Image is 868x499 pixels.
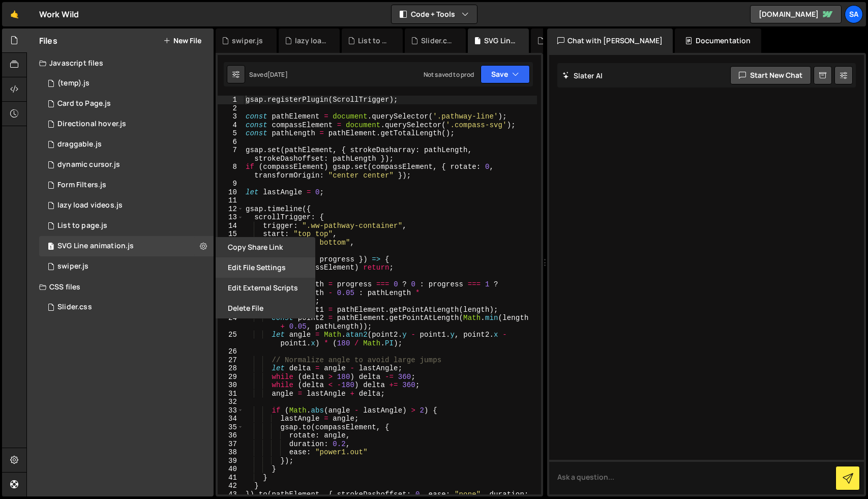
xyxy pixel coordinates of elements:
div: Not saved to prod [424,70,474,79]
div: 16508/45375.js [39,134,214,155]
div: swiper.js [232,36,263,46]
a: [DOMAIN_NAME] [750,5,842,23]
div: 41 [218,474,244,482]
div: 28 [218,364,244,373]
a: Sa [845,5,863,23]
div: 4 [218,121,244,130]
div: 16508/46297.js [39,216,214,236]
div: 34 [218,415,244,423]
div: Directional hover.js [57,120,126,129]
div: 16508/47544.js [39,195,214,216]
div: Slider.css [421,36,454,46]
div: List to page.js [57,221,107,230]
div: 39 [218,457,244,465]
button: Code + Tools [392,5,477,23]
div: Chat with [PERSON_NAME] [547,28,673,53]
h2: Slater AI [562,71,603,80]
div: 16508/45377.js [39,94,214,114]
div: 16508/46211.css [39,297,214,317]
div: 2 [218,104,244,113]
div: lazy load videos.js [57,201,123,210]
div: SVG Line animation.js [57,242,134,251]
div: Javascript files [27,53,214,73]
div: 37 [218,440,244,449]
div: 11 [218,196,244,205]
div: 5 [218,129,244,138]
div: SVG Line animation.js [484,36,517,46]
div: [DATE] [267,70,288,79]
div: 1 [218,96,244,104]
div: 29 [218,373,244,381]
div: 40 [218,465,244,474]
div: dynamic cursor.js [57,160,120,169]
div: 35 [218,423,244,432]
div: 26 [218,347,244,356]
div: 16508/47623.js [39,256,214,277]
div: 3 [218,112,244,121]
div: Documentation [675,28,761,53]
div: 16508/44799.js [39,175,214,195]
button: Copy share link [216,237,315,257]
div: 15 [218,230,244,239]
div: 16508/45376.js [39,155,214,175]
div: Card to Page.js [57,99,111,108]
button: Start new chat [730,66,811,84]
a: 🤙 [2,2,27,26]
div: 27 [218,356,244,365]
div: 38 [218,448,244,457]
div: 6 [218,138,244,146]
div: Saved [249,70,288,79]
div: 30 [218,381,244,390]
div: 16508/45374.js [39,114,214,134]
div: List to page.js [358,36,391,46]
button: Save [481,65,530,83]
div: swiper.js [57,262,88,271]
div: 25 [218,331,244,347]
div: Slider.css [57,303,92,312]
div: 31 [218,390,244,398]
div: CSS files [27,277,214,297]
div: Work Wild [39,8,79,20]
div: lazy load videos.js [295,36,327,46]
div: 7 [218,146,244,163]
h2: Files [39,35,57,46]
div: 24 [218,314,244,331]
button: Edit External Scripts [216,278,315,298]
div: 16508/45391.js [39,73,214,94]
div: 13 [218,213,244,222]
div: 36 [218,431,244,440]
div: Form Filters.js [57,181,106,190]
div: 10 [218,188,244,197]
button: New File [163,37,201,45]
span: 1 [48,243,54,251]
div: 9 [218,180,244,188]
div: (temp).js [57,79,89,88]
div: 33 [218,406,244,415]
div: 14 [218,222,244,230]
div: 8 [218,163,244,180]
button: Delete File [216,298,315,318]
div: 42 [218,482,244,490]
div: draggable.js [57,140,102,149]
div: 16508/45807.js [39,236,214,256]
button: Edit File Settings [216,257,315,278]
div: 32 [218,398,244,406]
div: 12 [218,205,244,214]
